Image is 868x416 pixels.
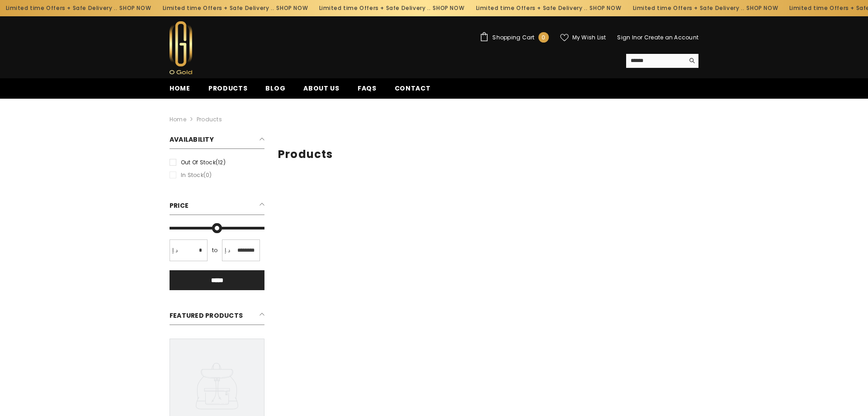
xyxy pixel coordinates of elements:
div: Limited time Offers + Safe Delivery .. [626,1,783,15]
button: Search [684,54,698,67]
a: Products [199,83,257,99]
img: Ogold Shop [170,21,192,74]
span: My Wish List [572,35,606,40]
a: Blog [256,83,294,99]
label: Out of stock [170,158,264,167]
span: Price [170,201,189,210]
summary: Search [626,54,698,68]
span: د.إ [225,245,230,255]
span: Blog [265,84,285,93]
span: Home [170,84,190,93]
div: Limited time Offers + Safe Delivery .. [312,1,469,15]
h1: Products [278,148,698,161]
span: Contact [395,84,431,93]
a: SHOP NOW [275,3,307,13]
a: SHOP NOW [432,3,463,13]
span: About us [303,84,340,93]
a: Shopping Cart [480,32,548,43]
a: Products [197,115,222,123]
a: Create an Account [644,33,698,41]
span: 0 [542,33,545,43]
span: Products [208,84,248,93]
span: Shopping Cart [492,35,534,40]
a: My Wish List [560,33,606,42]
a: FAQs [349,83,386,99]
a: Contact [386,83,440,99]
a: SHOP NOW [745,3,777,13]
a: Home [160,83,199,99]
a: SHOP NOW [589,3,620,13]
a: Home [170,115,186,124]
span: (12) [216,158,226,166]
a: Sign In [617,33,637,41]
span: FAQs [358,84,377,93]
nav: breadcrumbs [170,99,698,128]
div: Limited time Offers + Safe Delivery .. [469,1,626,15]
span: Availability [170,135,214,144]
span: or [637,33,642,41]
span: to [209,245,220,255]
a: SHOP NOW [118,3,150,13]
h2: Featured Products [170,308,264,325]
div: Limited time Offers + Safe Delivery .. [156,1,312,15]
span: د.إ [172,245,178,255]
a: About us [294,83,349,99]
